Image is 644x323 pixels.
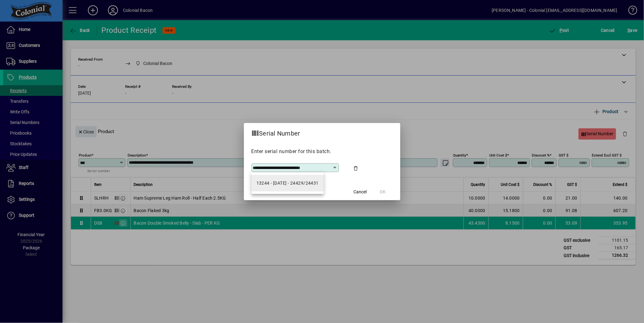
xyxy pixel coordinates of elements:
[251,148,393,155] p: Enter serial number for this batch.
[256,180,319,186] div: 13244 - [DATE] - 24429/24431
[350,186,370,198] button: Cancel
[354,189,367,195] span: Cancel
[251,175,324,191] mat-option: 13244 - 18.10.25 - 24429/24431
[244,123,308,141] h2: Serial Number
